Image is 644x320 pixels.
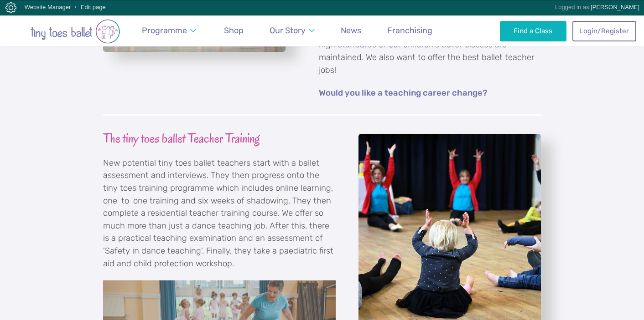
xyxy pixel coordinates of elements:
span: News [341,25,361,35]
p: Quarterly CPD is offered to all our teachers to ensure the high standards of our children's balle... [319,26,541,76]
a: Find a Class [500,21,567,41]
div: Logged in as: [555,0,639,14]
span: Programme [142,25,187,35]
p: New potential tiny toes ballet teachers start with a ballet assessment and interviews. They then ... [103,157,336,270]
a: Franchising [383,20,436,41]
a: News [337,20,365,41]
a: Our Story [265,20,319,41]
a: Programme [138,20,201,41]
span: Our Story [270,25,306,35]
a: Would you like a teaching career change? [319,89,487,98]
a: Edit page [81,4,106,10]
h3: The tiny toes ballet Teacher Training [103,130,336,147]
a: Website Manager [25,4,71,10]
a: Login/Register [572,21,636,41]
img: Copper Bay Digital CMS [5,2,16,13]
a: Go to home page [11,15,139,46]
img: tiny toes ballet [11,19,139,44]
a: [PERSON_NAME] [591,4,639,10]
span: Shop [224,25,244,35]
a: Shop [220,20,248,41]
span: Franchising [387,25,432,35]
